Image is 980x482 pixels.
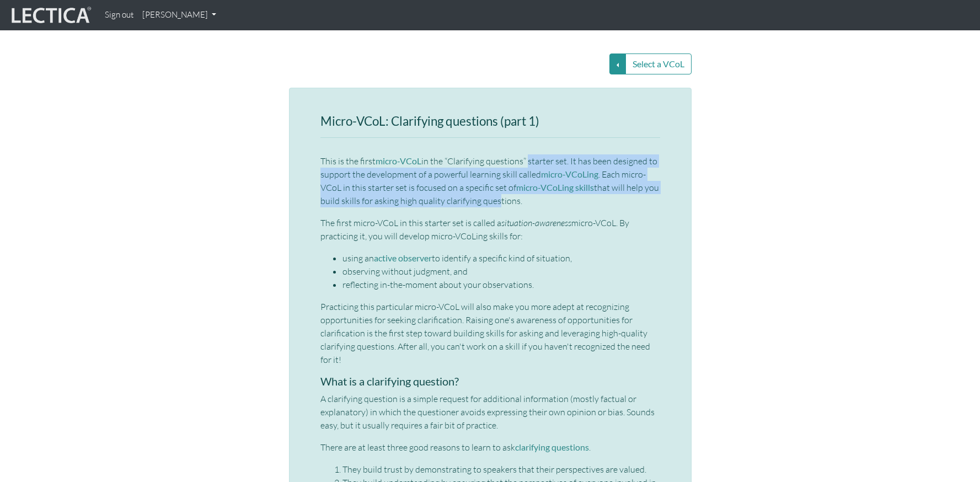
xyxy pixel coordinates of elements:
img: lecticalive [9,5,92,26]
a: micro-VCoLing [541,169,598,179]
a: active observer [374,253,432,263]
li: observing without judgment, and [342,265,660,278]
p: The first micro-VCoL in this starter set is called a micro-VCoL. By practicing it, you will devel... [320,216,660,243]
a: micro-VCoLing skills [516,182,594,192]
a: Sign out [100,4,138,26]
button: Select a VCoL [625,53,692,74]
em: situation-awareness [501,217,571,228]
p: This is the first in the “Clarifying questions” starter set. It has been designed to support the ... [320,154,660,207]
strong: What is a clarifying question? [320,374,459,388]
h3: Micro-VCoL: Clarifying questions (part 1) [320,115,660,128]
li: reflecting in-the-moment about your observations. [342,278,660,291]
li: using an to identify a specific kind of situation, [342,251,660,265]
p: There are at least three good reasons to learn to ask . [320,441,660,454]
a: [PERSON_NAME] [138,4,221,26]
a: micro-VCoL [376,156,421,166]
p: A clarifying question is a simple request for additional information (mostly factual or explanato... [320,392,660,432]
a: clarifying questions [515,442,589,452]
li: They build trust by demonstrating to speakers that their perspectives are valued. [342,463,660,476]
p: Practicing this particular micro-VCoL will also make you more adept at recognizing opportunities ... [320,300,660,366]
